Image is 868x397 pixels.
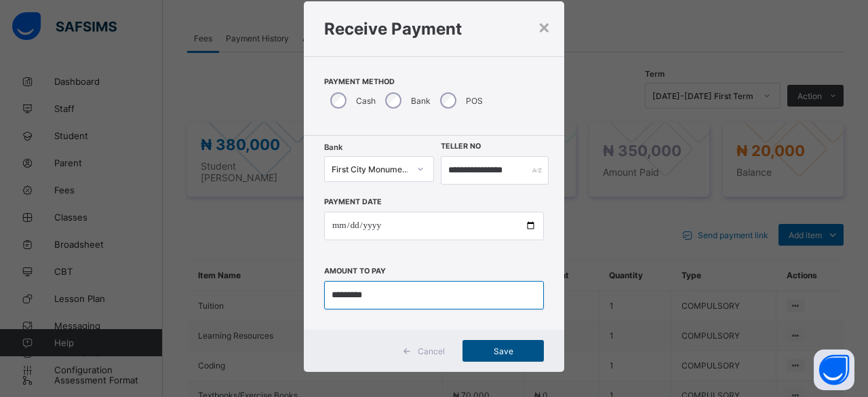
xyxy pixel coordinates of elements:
[441,142,481,151] label: Teller No
[538,15,551,38] div: ×
[356,96,376,106] label: Cash
[324,197,382,206] label: Payment Date
[418,346,445,356] span: Cancel
[473,346,534,356] span: Save
[324,267,386,276] label: Amount to pay
[466,96,483,106] label: POS
[324,19,544,39] h1: Receive Payment
[814,349,854,390] button: Open asap
[324,77,544,86] span: Payment Method
[332,164,409,174] div: First City Monument Bank (FCMB) - [GEOGRAPHIC_DATA]
[411,96,431,106] label: Bank
[324,143,342,152] span: Bank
